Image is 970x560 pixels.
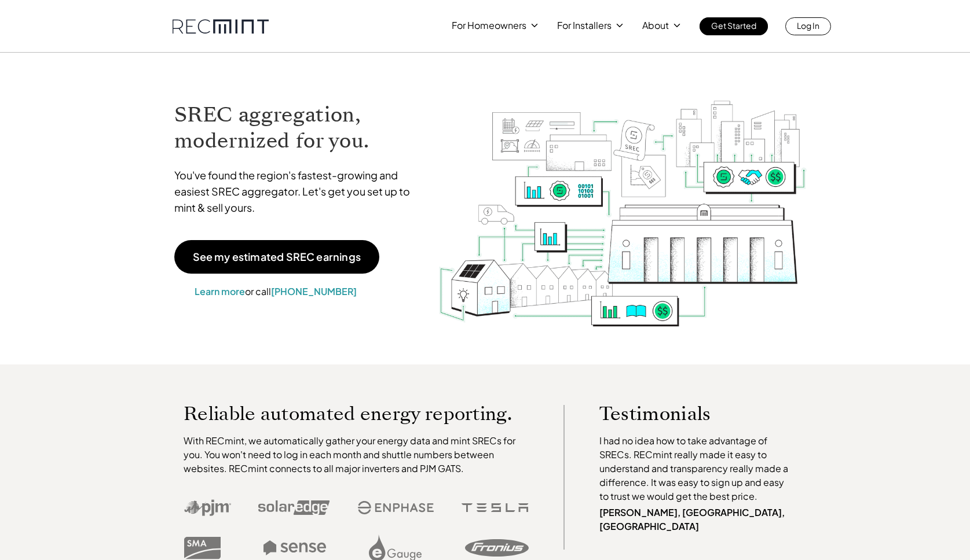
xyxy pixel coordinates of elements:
h1: SREC aggregation, modernized for you. [174,102,421,154]
p: About [642,17,669,34]
p: See my estimated SREC earnings [193,252,361,262]
a: Log In [785,17,831,35]
span: or call [245,285,271,297]
p: Get Started [711,17,756,34]
img: RECmint value cycle [438,70,807,330]
a: [PHONE_NUMBER] [271,285,357,297]
p: You've found the region's fastest-growing and easiest SREC aggregator. Let's get you set up to mi... [174,167,421,216]
p: For Homeowners [452,17,526,34]
a: See my estimated SREC earnings [174,240,379,274]
a: Get Started [700,17,768,35]
p: Testimonials [599,405,772,422]
p: With RECmint, we automatically gather your energy data and mint SRECs for you. You won't need to ... [184,434,529,476]
p: I had no idea how to take advantage of SRECs. RECmint really made it easy to understand and trans... [599,434,794,503]
a: Learn more [195,285,245,297]
p: Log In [797,17,819,34]
p: For Installers [557,17,612,34]
p: [PERSON_NAME], [GEOGRAPHIC_DATA], [GEOGRAPHIC_DATA] [599,506,794,533]
p: Reliable automated energy reporting. [184,405,529,422]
